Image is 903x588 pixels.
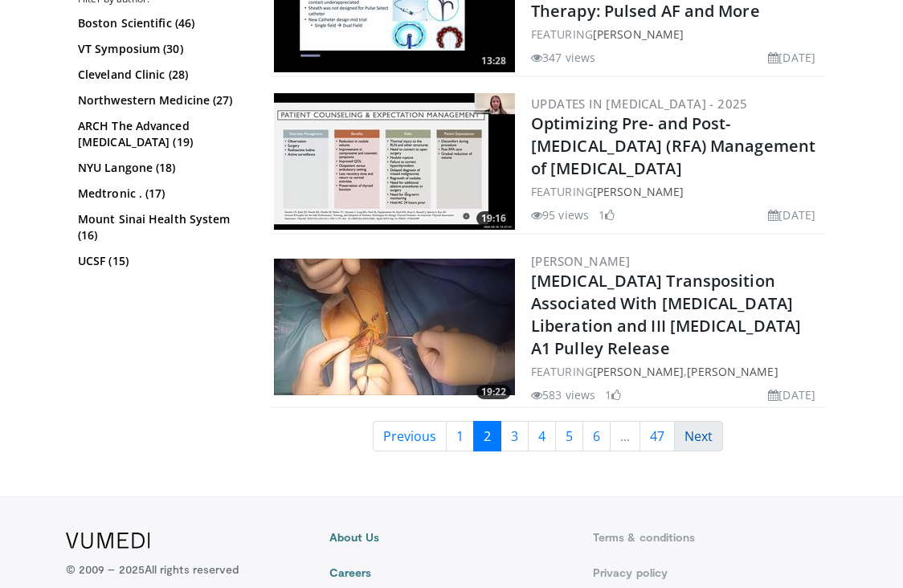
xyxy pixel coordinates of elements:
[531,96,748,112] a: Updates in [MEDICAL_DATA] - 2025
[78,253,243,269] a: UCSF (15)
[582,421,611,451] a: 6
[768,49,815,66] li: [DATE]
[66,561,239,578] p: © 2009 – 2025
[599,206,615,223] li: 1
[531,183,822,200] div: FEATURING
[78,92,243,108] a: Northwestern Medicine (27)
[78,41,243,57] a: VT Symposium (30)
[531,386,595,403] li: 583 views
[768,206,815,223] li: [DATE]
[145,562,239,576] span: All rights reserved
[593,27,684,42] a: [PERSON_NAME]
[531,26,822,43] div: FEATURING
[66,533,150,549] img: VuMedi Logo
[274,259,515,395] img: 0849c8be-74e2-47df-9cf8-b2f0f6d591d2.300x170_q85_crop-smart_upscale.jpg
[768,386,815,403] li: [DATE]
[687,364,778,379] a: [PERSON_NAME]
[531,49,595,66] li: 347 views
[446,421,474,451] a: 1
[476,54,511,68] span: 13:28
[78,186,243,202] a: Medtronic . (17)
[274,259,515,395] a: 19:22
[78,211,243,243] a: Mount Sinai Health System (16)
[329,529,574,545] a: About Us
[531,112,815,179] a: Optimizing Pre- and Post- [MEDICAL_DATA] (RFA) Management of [MEDICAL_DATA]
[593,529,837,545] a: Terms & conditions
[78,67,243,83] a: Cleveland Clinic (28)
[78,15,243,31] a: Boston Scientific (46)
[593,364,684,379] a: [PERSON_NAME]
[78,160,243,176] a: NYU Langone (18)
[329,565,574,581] a: Careers
[476,385,511,399] span: 19:22
[476,211,511,226] span: 19:16
[531,363,822,380] div: FEATURING ,
[639,421,675,451] a: 47
[274,93,515,230] a: 19:16
[531,270,801,359] a: [MEDICAL_DATA] Transposition Associated With [MEDICAL_DATA] Liberation and III [MEDICAL_DATA] A1 ...
[528,421,556,451] a: 4
[605,386,621,403] li: 1
[674,421,723,451] a: Next
[531,206,589,223] li: 95 views
[501,421,529,451] a: 3
[271,421,825,451] nav: Search results pages
[555,421,583,451] a: 5
[593,565,837,581] a: Privacy policy
[593,184,684,199] a: [PERSON_NAME]
[78,118,243,150] a: ARCH The Advanced [MEDICAL_DATA] (19)
[373,421,447,451] a: Previous
[531,253,630,269] a: [PERSON_NAME]
[473,421,501,451] a: 2
[274,93,515,230] img: a7ca265a-18f8-45a1-9929-90ac93a1455f.300x170_q85_crop-smart_upscale.jpg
